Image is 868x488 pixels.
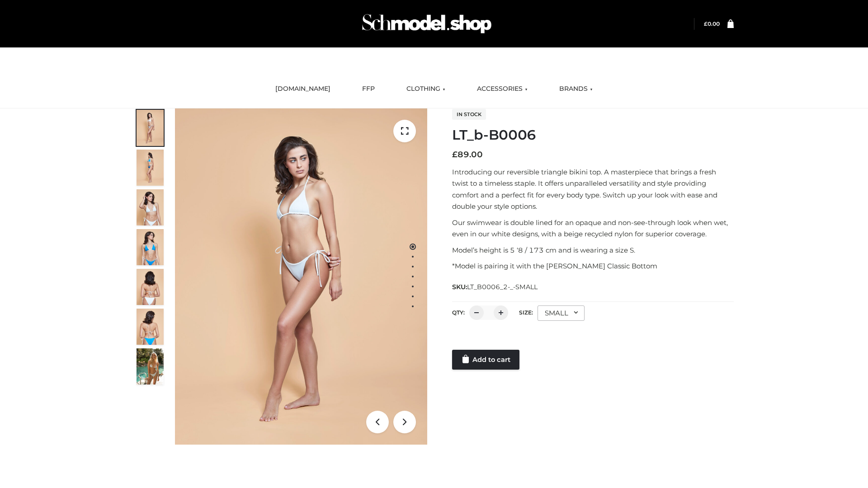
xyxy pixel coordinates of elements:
[137,269,164,305] img: ArielClassicBikiniTop_CloudNine_AzureSky_OW114ECO_7-scaled.jpg
[452,109,486,120] span: In stock
[452,350,519,370] a: Add to cart
[704,20,720,27] a: £0.00
[538,305,585,321] div: SMALL
[452,309,465,316] label: QTY:
[452,217,734,240] p: Our swimwear is double lined for an opaque and non-see-through look when wet, even in our white d...
[552,79,599,99] a: BRANDS
[355,79,382,99] a: FFP
[400,79,452,99] a: CLOTHING
[519,309,533,316] label: Size:
[452,244,734,256] p: Model’s height is 5 ‘8 / 173 cm and is wearing a size S.
[467,283,538,291] span: LT_B0006_2-_-SMALL
[452,150,483,160] bdi: 89.00
[452,166,734,212] p: Introducing our reversible triangle bikini top. A masterpiece that brings a fresh twist to a time...
[137,229,164,265] img: ArielClassicBikiniTop_CloudNine_AzureSky_OW114ECO_4-scaled.jpg
[269,79,337,99] a: [DOMAIN_NAME]
[470,79,534,99] a: ACCESSORIES
[704,20,708,27] span: £
[175,108,427,445] img: ArielClassicBikiniTop_CloudNine_AzureSky_OW114ECO_1
[452,150,458,160] span: £
[359,6,495,42] img: Schmodel Admin 964
[704,20,720,27] bdi: 0.00
[137,150,164,186] img: ArielClassicBikiniTop_CloudNine_AzureSky_OW114ECO_2-scaled.jpg
[452,127,734,143] h1: LT_b-B0006
[137,110,164,146] img: ArielClassicBikiniTop_CloudNine_AzureSky_OW114ECO_1-scaled.jpg
[137,189,164,225] img: ArielClassicBikiniTop_CloudNine_AzureSky_OW114ECO_3-scaled.jpg
[137,348,164,385] img: Arieltop_CloudNine_AzureSky2.jpg
[452,260,734,272] p: *Model is pairing it with the [PERSON_NAME] Classic Bottom
[137,309,164,345] img: ArielClassicBikiniTop_CloudNine_AzureSky_OW114ECO_8-scaled.jpg
[452,282,538,292] span: SKU:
